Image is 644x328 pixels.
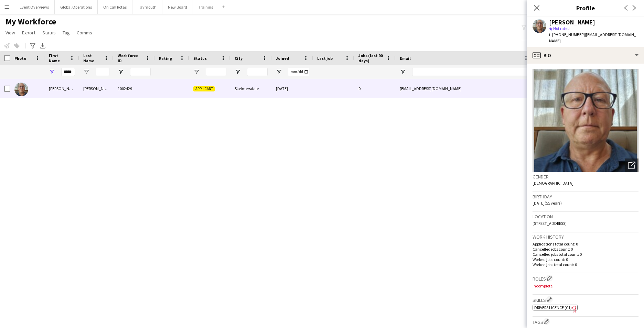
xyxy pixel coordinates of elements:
a: Tag [60,28,73,37]
h3: Gender [533,174,638,180]
button: Open Filter Menu [49,69,55,75]
button: Open Filter Menu [400,69,406,75]
h3: Profile [527,3,644,12]
span: View [6,30,15,36]
div: Open photos pop-in [625,158,638,172]
img: Crew avatar or photo [533,69,638,172]
span: [DATE] (55 years) [533,200,562,206]
p: Incomplete [533,283,638,288]
p: Applications total count: 0 [533,241,638,247]
div: 0 [354,79,396,98]
h3: Birthday [533,194,638,200]
span: Drivers Licence (C1) [534,305,572,310]
button: Event Overviews [14,0,55,14]
h3: Location [533,214,638,220]
div: 1002429 [114,79,155,98]
button: Taymouth [132,0,162,14]
span: Last job [317,56,333,61]
div: [EMAIL_ADDRESS][DOMAIN_NAME] [396,79,533,98]
input: Joined Filter Input [288,68,309,76]
span: t. [PHONE_NUMBER] [549,32,585,37]
span: [STREET_ADDRESS] [533,221,567,226]
div: Skelmersdale [230,79,272,98]
h3: Roles [533,275,638,282]
span: Joined [276,56,289,61]
button: Open Filter Menu [193,69,200,75]
button: On Call Rotas [98,0,132,14]
div: [PERSON_NAME] [549,19,595,25]
div: [PERSON_NAME] [79,79,114,98]
input: Email Filter Input [412,68,529,76]
button: New Board [162,0,193,14]
h3: Work history [533,234,638,240]
button: Global Operations [55,0,98,14]
span: Workforce ID [118,53,142,63]
input: Workforce ID Filter Input [130,68,151,76]
p: Worked jobs total count: 0 [533,262,638,267]
span: Status [42,30,56,36]
span: First Name [49,53,67,63]
span: Comms [77,30,92,36]
span: Applicant [193,86,215,91]
button: Open Filter Menu [235,69,241,75]
span: [DEMOGRAPHIC_DATA] [533,181,573,186]
p: Cancelled jobs total count: 0 [533,252,638,257]
button: Open Filter Menu [118,69,124,75]
h3: Tags [533,318,638,325]
button: Training [193,0,219,14]
input: Status Filter Input [206,68,226,76]
img: Simon Byrne [14,83,28,96]
input: City Filter Input [247,68,268,76]
div: [PERSON_NAME] [45,79,79,98]
span: Jobs (last 90 days) [358,53,383,63]
span: Status [193,56,207,61]
input: Last Name Filter Input [96,68,109,76]
span: Email [400,56,411,61]
a: View [3,28,18,37]
span: Photo [14,56,26,61]
app-action-btn: Advanced filters [29,42,37,50]
span: Tag [63,30,70,36]
span: | [EMAIL_ADDRESS][DOMAIN_NAME] [549,32,636,43]
span: Not rated [553,26,570,31]
span: Last Name [83,53,101,63]
span: City [235,56,243,61]
app-action-btn: Export XLSX [39,42,47,50]
div: Bio [527,47,644,64]
a: Export [19,28,38,37]
p: Worked jobs count: 0 [533,257,638,262]
span: Export [22,30,35,36]
span: My Workforce [6,17,56,27]
a: Comms [74,28,95,37]
p: Cancelled jobs count: 0 [533,247,638,252]
button: Open Filter Menu [276,69,282,75]
h3: Skills [533,296,638,303]
input: First Name Filter Input [61,68,75,76]
div: [DATE] [272,79,313,98]
span: Rating [159,56,172,61]
button: Open Filter Menu [83,69,89,75]
a: Status [40,28,58,37]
